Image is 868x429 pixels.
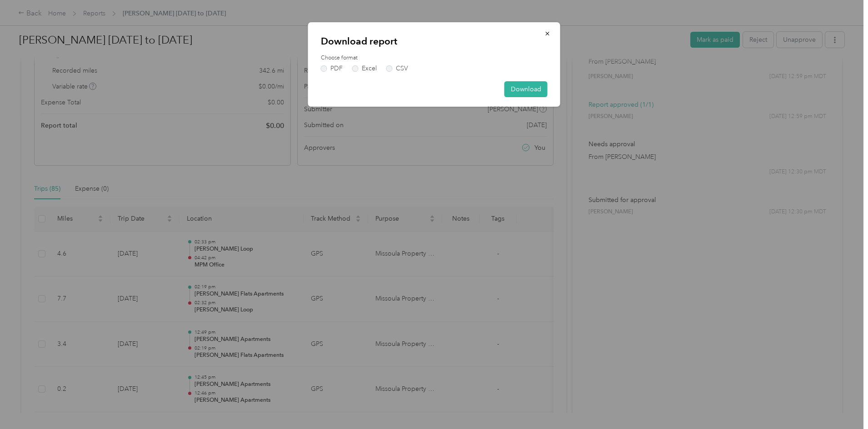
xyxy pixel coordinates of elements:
[352,65,377,72] label: Excel
[321,54,548,62] label: Choose format
[321,65,343,72] label: PDF
[386,65,408,72] label: CSV
[817,378,868,429] iframe: Everlance-gr Chat Button Frame
[504,81,548,97] button: Download
[321,35,548,48] p: Download report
